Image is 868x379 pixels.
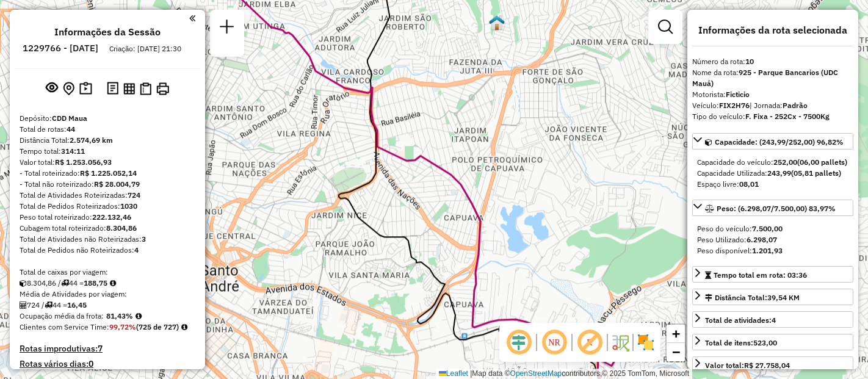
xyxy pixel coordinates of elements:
[692,68,838,88] strong: 925 - Parque Bancarios (UDC Mauá)
[714,270,807,280] span: Tempo total em rota: 03:36
[55,157,112,167] strong: R$ 1.253.056,93
[752,224,783,233] strong: 7.500,00
[20,223,195,234] div: Cubagem total roteirizado:
[717,204,836,213] span: Peso: (6.298,07/7.500,00) 83,97%
[636,333,656,352] img: Exibir/Ocultar setores
[767,293,800,302] span: 39,54 KM
[20,135,195,146] div: Distância Total:
[94,179,140,189] strong: R$ 28.004,79
[726,90,750,99] strong: Ficticio
[697,179,848,190] div: Espaço livre:
[181,323,187,331] em: Rotas cross docking consideradas
[692,266,853,283] a: Tempo total em rota: 03:36
[121,80,137,96] button: Visualizar relatório de Roteirização
[692,111,853,122] div: Tipo do veículo:
[20,280,27,287] i: Cubagem total roteirizado
[692,152,853,195] div: Capacidade: (243,99/252,00) 96,82%
[20,300,195,311] div: 724 / 44 =
[610,333,630,352] img: Fluxo de ruas
[692,311,853,328] a: Total de atividades:4
[20,201,195,212] div: Total de Pedidos Roteirizados:
[439,369,468,378] a: Leaflet
[61,146,85,156] strong: 314:11
[120,201,137,211] strong: 1030
[215,15,239,42] a: Nova sessão e pesquisa
[67,125,75,134] strong: 44
[772,316,776,325] strong: 4
[752,246,783,255] strong: 1.201,93
[23,43,98,54] h6: 1229766 - [DATE]
[109,322,136,331] strong: 99,72%
[783,101,808,110] strong: Padrão
[667,343,685,361] a: Zoom out
[80,168,137,178] strong: R$ 1.225.052,14
[20,278,195,289] div: 8.304,86 / 44 =
[20,344,195,354] h4: Rotas improdutivas:
[61,280,69,287] i: Total de rotas
[137,80,154,98] button: Visualizar Romaneio
[705,337,777,348] div: Total de itens:
[697,234,848,245] div: Peso Utilizado:
[745,57,754,66] strong: 10
[20,322,109,331] span: Clientes com Service Time:
[744,361,790,370] strong: R$ 27.758,04
[470,369,472,378] span: |
[692,133,853,150] a: Capacidade: (243,99/252,00) 96,82%
[142,234,146,244] strong: 3
[692,100,853,111] div: Veículo:
[750,101,808,110] span: | Jornada:
[692,218,853,261] div: Peso: (6.298,07/7.500,00) 83,97%
[128,190,140,200] strong: 724
[692,356,853,373] a: Valor total:R$ 27.758,04
[667,325,685,343] a: Zoom in
[653,15,678,39] a: Exibir filtros
[136,322,179,331] strong: (725 de 727)
[705,360,790,371] div: Valor total:
[692,24,853,36] h4: Informações da rota selecionada
[20,179,195,190] div: - Total não roteirizado:
[134,245,139,254] strong: 4
[54,26,161,38] h4: Informações da Sessão
[154,80,172,98] button: Imprimir Rotas
[70,135,113,145] strong: 2.574,69 km
[106,223,137,233] strong: 8.304,86
[20,190,195,201] div: Total de Atividades Roteirizadas:
[715,137,844,146] span: Capacidade: (243,99/252,00) 96,82%
[504,328,533,357] span: Ocultar deslocamento
[104,79,121,98] button: Logs desbloquear sessão
[705,292,800,303] div: Distância Total:
[89,358,93,369] strong: 0
[575,328,604,357] span: Exibir rótulo
[697,224,783,233] span: Peso do veículo:
[20,157,195,168] div: Valor total:
[753,338,777,347] strong: 523,00
[692,334,853,350] a: Total de itens:523,00
[773,157,797,167] strong: 252,00
[705,316,776,325] span: Total de atividades:
[745,112,830,121] strong: F. Fixa - 252Cx - 7500Kg
[672,326,680,341] span: +
[84,278,107,287] strong: 188,75
[20,212,195,223] div: Peso total roteirizado:
[20,301,27,309] i: Total de Atividades
[797,157,847,167] strong: (06,00 pallets)
[45,301,52,309] i: Total de rotas
[20,113,195,124] div: Depósito:
[52,114,87,123] strong: CDD Maua
[20,168,195,179] div: - Total roteirizado:
[43,79,60,98] button: Exibir sessão original
[110,280,116,287] i: Meta Caixas/viagem: 171,40 Diferença: 17,35
[697,157,848,168] div: Capacidade do veículo:
[20,146,195,157] div: Tempo total:
[692,289,853,305] a: Distância Total:39,54 KM
[98,343,103,354] strong: 7
[672,344,680,359] span: −
[692,89,853,100] div: Motorista:
[104,43,186,54] div: Criação: [DATE] 21:30
[20,267,195,278] div: Total de caixas por viagem:
[540,328,569,357] span: Ocultar NR
[20,289,195,300] div: Média de Atividades por viagem:
[67,300,87,309] strong: 16,45
[20,124,195,135] div: Total de rotas:
[60,79,77,98] button: Centralizar mapa no depósito ou ponto de apoio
